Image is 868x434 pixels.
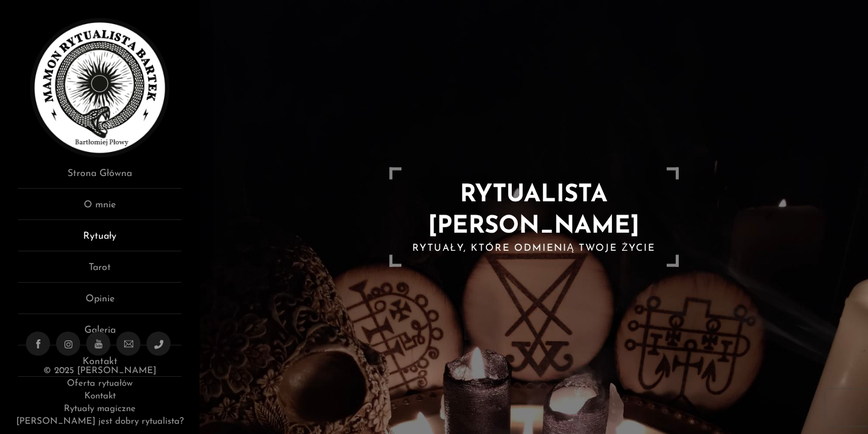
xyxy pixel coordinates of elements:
img: Rytualista Bartek [30,18,169,157]
a: Oferta rytuałów [67,379,132,388]
a: Tarot [18,260,181,283]
a: Galeria [18,323,181,345]
a: Strona Główna [18,166,181,189]
a: O mnie [18,198,181,220]
h1: RYTUALISTA [PERSON_NAME] [401,180,667,242]
a: Rytuały magiczne [64,404,135,414]
h2: Rytuały, które odmienią Twoje życie [401,242,667,255]
a: Opinie [18,292,181,314]
a: Kontakt [84,392,116,401]
a: Rytuały [18,229,181,251]
a: [PERSON_NAME] jest dobry rytualista? [16,417,184,426]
